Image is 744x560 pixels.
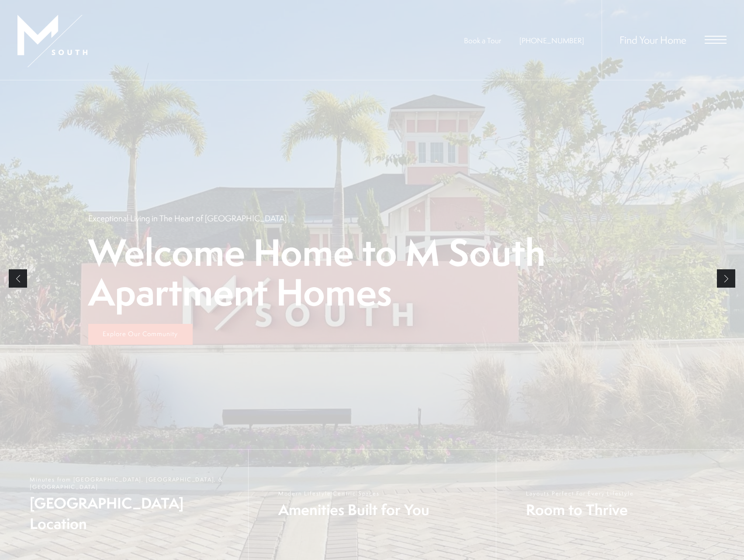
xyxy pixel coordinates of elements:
span: [GEOGRAPHIC_DATA] Location [30,493,239,534]
button: Open Menu [705,36,727,44]
a: Call Us at 813-570-8014 [519,35,584,45]
span: Minutes from [GEOGRAPHIC_DATA], [GEOGRAPHIC_DATA], & [GEOGRAPHIC_DATA] [30,476,239,491]
a: Book a Tour [464,35,501,45]
span: Layouts Perfect For Every Lifestyle [526,490,633,497]
a: Find Your Home [619,33,686,47]
img: MSouth [17,15,87,67]
p: Exceptional Living in The Heart of [GEOGRAPHIC_DATA] [88,213,287,224]
span: Room to Thrive [526,499,633,520]
a: Next [717,269,735,288]
a: Previous [9,269,27,288]
a: Layouts Perfect For Every Lifestyle [496,450,744,560]
span: Modern Lifestyle Centric Spaces [278,490,429,497]
a: Modern Lifestyle Centric Spaces [248,450,496,560]
span: Explore Our Community [103,329,178,338]
span: [PHONE_NUMBER] [519,35,584,45]
span: Amenities Built for You [278,499,429,520]
a: Explore Our Community [88,324,193,345]
p: Welcome Home to M South Apartment Homes [88,233,656,312]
